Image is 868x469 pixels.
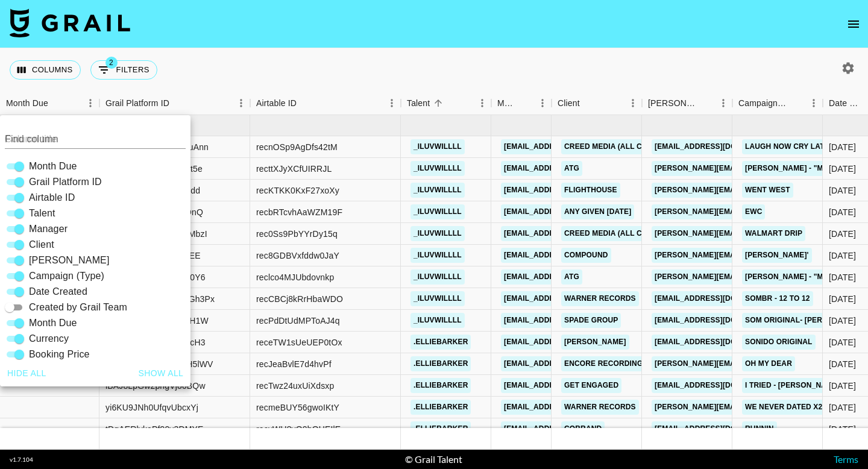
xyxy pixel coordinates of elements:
button: Menu [805,94,823,112]
div: Talent [401,92,491,115]
span: Client [29,238,54,252]
button: open drawer [841,12,866,36]
a: [EMAIL_ADDRESS][DOMAIN_NAME] [501,248,636,263]
div: recttXJyXCfUIRRJL [256,163,332,175]
button: Sort [788,95,805,112]
a: [EMAIL_ADDRESS][DOMAIN_NAME] [652,335,787,350]
a: [PERSON_NAME][EMAIL_ADDRESS][DOMAIN_NAME] [652,226,848,241]
div: 7/22/2025 [829,271,856,283]
a: [PERSON_NAME][EMAIL_ADDRESS][DOMAIN_NAME] [652,183,848,198]
a: Encore recordings [561,356,651,371]
span: Currency [29,332,69,346]
a: Any given [DATE] [561,204,634,219]
a: [PERSON_NAME][EMAIL_ADDRESS][DOMAIN_NAME] [652,204,848,219]
a: .elliebarker [410,378,471,393]
span: Month Due [29,159,77,174]
button: Show all [134,362,189,385]
div: 6/9/2025 [829,336,856,348]
div: recnOSp9AgDfs42tM [256,141,338,153]
a: sombr - 12 to 12 [742,291,813,306]
a: [EMAIL_ADDRESS][DOMAIN_NAME] [501,139,636,154]
div: Airtable ID [256,92,297,115]
button: Menu [81,94,99,112]
span: Talent [29,206,55,221]
a: Compound [561,248,611,263]
div: 7/11/2025 [829,184,856,197]
a: ATG [561,269,582,285]
span: [PERSON_NAME] [29,253,110,268]
button: Menu [624,94,642,112]
a: [PERSON_NAME][EMAIL_ADDRESS][DOMAIN_NAME] [652,356,848,371]
span: 2 [105,57,118,69]
div: recJeaBvlE7d4hvPf [256,358,332,370]
div: 7/9/2025 [829,141,856,153]
div: [PERSON_NAME] [648,92,697,115]
div: yi6KU9JNh0UfqvUbcxYj [105,401,198,414]
span: Created by Grail Team [29,300,127,315]
button: Show filters [90,60,157,80]
div: Campaign (Type) [732,92,823,115]
div: reclco4MJUbdovnkp [256,271,334,283]
div: Manager [497,92,517,115]
button: Menu [232,94,250,112]
a: [PERSON_NAME][EMAIL_ADDRESS][DOMAIN_NAME] [652,248,848,263]
a: I Tried - [PERSON_NAME] [742,378,843,393]
a: _iluvwillll [410,291,465,306]
a: we never dated X2 [742,400,825,415]
span: Date Created [29,285,87,299]
button: Menu [473,94,491,112]
button: Menu [714,94,732,112]
span: Campaign (Type) [29,269,104,283]
div: recPdDtUdMPToAJ4q [256,315,340,327]
a: ATG [561,161,582,176]
a: [EMAIL_ADDRESS][DOMAIN_NAME] [501,356,636,371]
a: [EMAIL_ADDRESS][DOMAIN_NAME] [501,291,636,306]
a: _iluvwillll [410,269,465,285]
div: recTwz24uxUiXdsxp [256,380,334,392]
a: _iluvwillll [410,139,465,154]
a: [PERSON_NAME]' [742,248,812,263]
a: runnin [742,421,777,436]
div: Airtable ID [250,92,401,115]
a: .elliebarker [410,421,471,436]
div: 7/9/2025 [829,228,856,240]
a: [EMAIL_ADDRESS][DOMAIN_NAME] [652,378,787,393]
div: tDqAERlykePf90v3DMYE [105,423,204,435]
button: Sort [169,95,186,112]
button: Select columns [10,60,81,80]
button: Sort [48,95,65,112]
a: [EMAIL_ADDRESS][DOMAIN_NAME] [652,139,787,154]
button: Sort [430,95,447,112]
a: [PERSON_NAME] [561,335,629,350]
a: [EMAIL_ADDRESS][DOMAIN_NAME] [501,335,636,350]
div: recbRTcvhAaWZM19F [256,206,342,218]
div: 7/21/2025 [829,423,856,435]
a: [EMAIL_ADDRESS][DOMAIN_NAME] [501,204,636,219]
a: .elliebarker [410,400,471,415]
span: Booking Price [29,347,90,362]
div: 7/22/2025 [829,293,856,305]
div: recmeBUY56gwoIKtY [256,401,339,414]
div: Grail Platform ID [99,92,250,115]
a: [EMAIL_ADDRESS][DOMAIN_NAME] [652,291,787,306]
a: _iluvwillll [410,313,465,328]
div: v 1.7.104 [10,456,33,464]
div: Date Created [829,92,863,115]
a: oh my dear [742,356,795,371]
button: Hide all [2,362,51,385]
button: Menu [533,94,552,112]
div: recyWH8yQ0bQUEIlE [256,423,341,435]
div: 7/11/2025 [829,206,856,218]
div: 7/1/2025 [829,358,856,370]
a: [EMAIL_ADDRESS][DOMAIN_NAME] [501,269,636,285]
a: Get Engaged [561,378,621,393]
div: Client [558,92,580,115]
a: [PERSON_NAME][EMAIL_ADDRESS][DOMAIN_NAME] [652,161,848,176]
a: Warner Records [561,400,639,415]
div: Talent [407,92,430,115]
a: [EMAIL_ADDRESS][DOMAIN_NAME] [501,378,636,393]
button: Sort [297,95,313,112]
div: © Grail Talent [405,453,462,465]
a: laugh now cry later [742,139,838,154]
a: _iluvwillll [410,248,465,263]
